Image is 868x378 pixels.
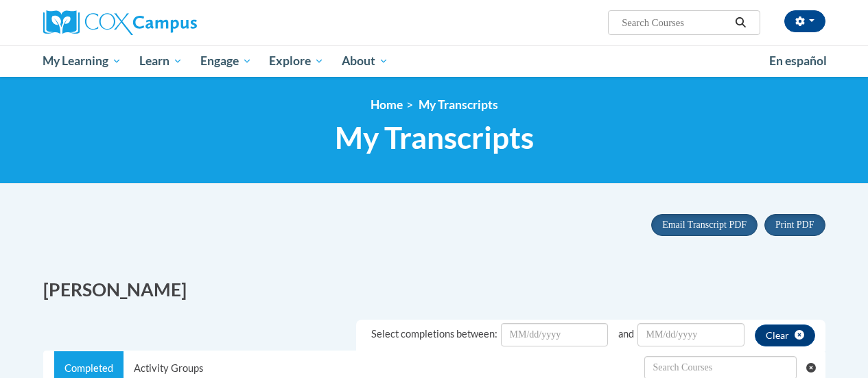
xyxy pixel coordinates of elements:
[637,323,744,346] input: Date Input
[269,53,324,69] span: Explore
[130,45,191,77] a: Learn
[342,53,388,69] span: About
[43,53,121,69] span: My Learning
[662,220,747,230] span: Email Transcript PDF
[651,214,758,236] button: Email Transcript PDF
[33,45,836,77] div: Main menu
[769,54,827,68] span: En español
[191,45,261,77] a: Engage
[501,323,608,346] input: Date Input
[755,324,815,346] button: clear
[419,97,498,112] span: My Transcripts
[200,53,252,69] span: Engage
[43,277,424,303] h2: [PERSON_NAME]
[730,14,751,31] button: Search
[43,10,290,35] a: Cox Campus
[43,10,197,35] img: Cox Campus
[784,10,825,32] button: Account Settings
[775,220,814,230] span: Print PDF
[764,214,825,236] button: Print PDF
[333,45,397,77] a: About
[260,45,333,77] a: Explore
[139,53,183,69] span: Learn
[335,119,534,156] span: My Transcripts
[371,97,403,112] a: Home
[371,328,497,340] span: Select completions between:
[760,47,836,75] a: En español
[618,328,634,340] span: and
[34,45,131,77] a: My Learning
[620,14,730,31] input: Search Courses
